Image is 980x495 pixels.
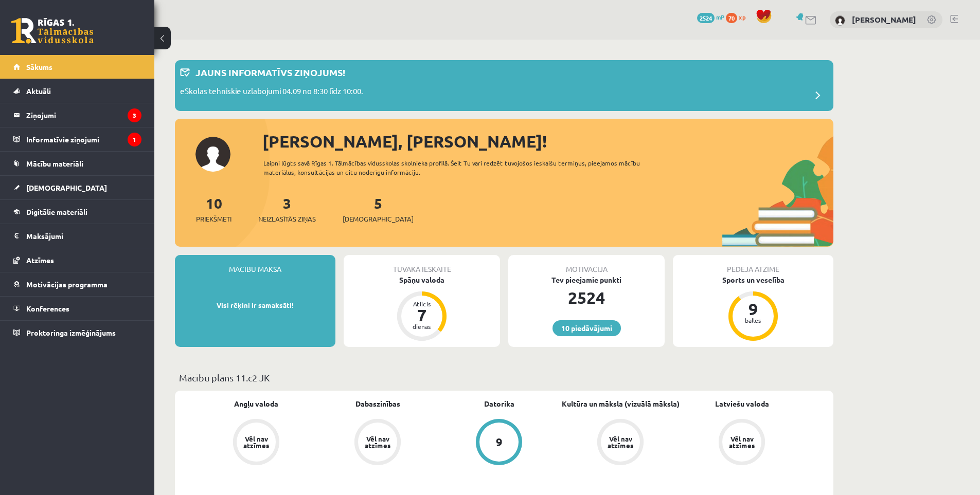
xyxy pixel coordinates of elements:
p: eSkolas tehniskie uzlabojumi 04.09 no 8:30 līdz 10:00. [180,85,363,100]
a: Konferences [13,297,141,320]
a: Proktoringa izmēģinājums [13,321,141,344]
div: Tev pieejamie punkti [508,274,665,285]
img: Rodrigo Skuja [835,15,845,26]
div: Laipni lūgts savā Rīgas 1. Tālmācības vidusskolas skolnieka profilā. Šeit Tu vari redzēt tuvojošo... [263,158,658,177]
a: Digitālie materiāli [13,200,141,224]
a: 10 piedāvājumi [553,320,621,336]
a: Ziņojumi3 [13,103,141,127]
legend: Maksājumi [26,224,141,248]
p: Mācību plāns 11.c2 JK [179,371,829,384]
a: Jauns informatīvs ziņojums! eSkolas tehniskie uzlabojumi 04.09 no 8:30 līdz 10:00. [180,65,828,106]
div: Vēl nav atzīmes [727,435,756,449]
legend: Informatīvie ziņojumi [26,127,141,151]
div: Spāņu valoda [344,274,500,285]
div: Atlicis [406,301,437,307]
span: Priekšmeti [196,214,231,224]
a: [DEMOGRAPHIC_DATA] [13,176,141,199]
a: Sports un veselība 9 balles [673,274,833,342]
a: Sākums [13,55,141,79]
a: Kultūra un māksla (vizuālā māksla) [562,398,680,409]
a: Angļu valoda [234,398,278,409]
span: Konferences [26,304,69,313]
span: Atzīmes [26,255,54,265]
i: 3 [128,108,141,122]
span: Motivācijas programma [26,280,108,289]
div: Mācību maksa [175,255,335,274]
a: Mācību materiāli [13,152,141,175]
div: Sports un veselība [673,274,833,285]
a: Motivācijas programma [13,272,141,296]
span: Proktoringa izmēģinājums [26,328,116,337]
span: Sākums [26,62,52,71]
a: Datorika [484,398,514,409]
a: 70 xp [726,13,751,21]
i: 1 [128,133,141,146]
div: 9 [738,301,769,317]
div: dienas [406,323,437,329]
a: 5[DEMOGRAPHIC_DATA] [343,194,414,224]
p: Jauns informatīvs ziņojums! [195,65,345,79]
div: 9 [496,436,503,448]
span: mP [716,13,724,21]
a: Vēl nav atzīmes [317,419,438,467]
a: 10Priekšmeti [196,194,231,224]
span: 70 [726,13,737,23]
a: Vēl nav atzīmes [681,419,803,467]
div: 7 [406,307,437,323]
a: Latviešu valoda [715,398,769,409]
p: Visi rēķini ir samaksāti! [180,300,330,310]
a: 9 [438,419,560,467]
a: Vēl nav atzīmes [560,419,681,467]
span: Neizlasītās ziņas [258,214,316,224]
a: 3Neizlasītās ziņas [258,194,316,224]
span: Aktuāli [26,86,51,96]
div: [PERSON_NAME], [PERSON_NAME]! [262,129,833,154]
span: 2524 [697,13,715,23]
div: 2524 [508,285,665,310]
span: xp [739,13,745,21]
div: Vēl nav atzīmes [242,435,271,449]
a: Atzīmes [13,248,141,272]
a: Dabaszinības [355,398,400,409]
span: Digitālie materiāli [26,207,87,216]
a: Rīgas 1. Tālmācības vidusskola [11,18,94,44]
div: Motivācija [508,255,665,274]
div: Vēl nav atzīmes [606,435,635,449]
div: balles [738,317,769,323]
a: Spāņu valoda Atlicis 7 dienas [344,274,500,342]
a: Aktuāli [13,79,141,103]
a: [PERSON_NAME] [852,14,916,25]
div: Tuvākā ieskaite [344,255,500,274]
legend: Ziņojumi [26,103,141,127]
span: Mācību materiāli [26,159,83,168]
span: [DEMOGRAPHIC_DATA] [26,183,107,192]
div: Pēdējā atzīme [673,255,833,274]
a: Maksājumi [13,224,141,248]
div: Vēl nav atzīmes [363,435,392,449]
span: [DEMOGRAPHIC_DATA] [343,214,414,224]
a: Informatīvie ziņojumi1 [13,127,141,151]
a: Vēl nav atzīmes [195,419,317,467]
a: 2524 mP [697,13,724,21]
